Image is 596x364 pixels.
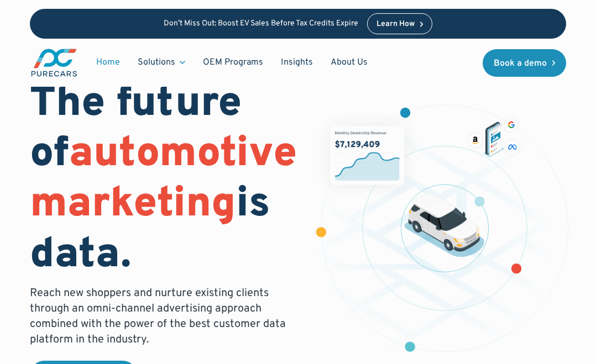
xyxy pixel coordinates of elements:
p: Reach new shoppers and nurture existing clients through an omni-channel advertising approach comb... [30,286,297,347]
h1: The future of is data. [30,80,297,281]
a: Insights [272,52,322,73]
img: illustration of a vehicle [404,194,484,257]
p: Don’t Miss Out: Boost EV Sales Before Tax Credits Expire [164,19,358,29]
a: Home [87,52,129,73]
div: Learn How [377,20,415,28]
img: ads on social media and advertising partners [466,117,521,157]
img: chart showing monthly dealership revenue of $7m [330,125,404,184]
a: Book a demo [483,49,567,77]
img: purecars logo [30,48,79,78]
div: Solutions [129,52,194,73]
a: Learn How [367,13,433,34]
a: About Us [322,52,377,73]
a: OEM Programs [194,52,272,73]
div: Solutions [138,56,175,68]
span: automotive marketing [30,128,297,231]
div: Book a demo [494,59,547,68]
a: main [30,48,79,78]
